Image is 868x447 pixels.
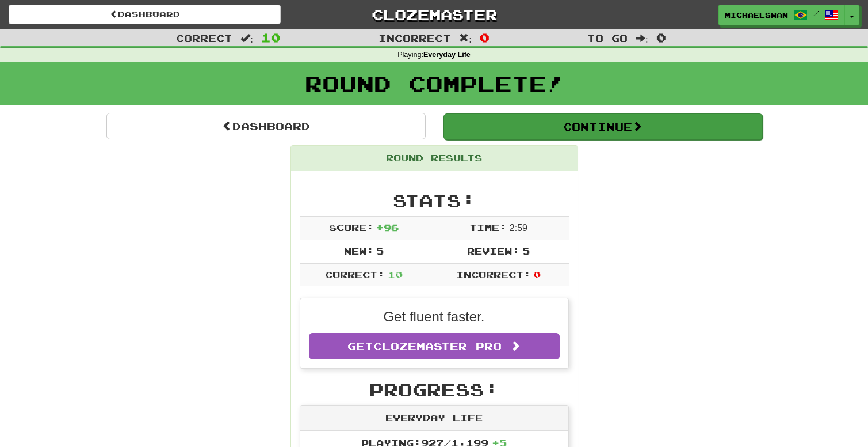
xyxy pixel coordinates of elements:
[300,380,569,399] h2: Progress:
[718,5,845,25] a: MichaelSwan /
[423,51,471,59] strong: Everyday Life
[9,5,281,24] a: Dashboard
[300,191,569,210] h2: Stats:
[378,32,451,44] span: Incorrect
[309,307,560,327] p: Get fluent faster.
[656,31,666,44] span: 0
[467,245,519,256] span: Review:
[106,113,426,139] a: Dashboard
[261,31,281,44] span: 10
[376,222,399,233] span: + 96
[587,32,628,44] span: To go
[813,9,819,17] span: /
[344,245,374,256] span: New:
[636,33,648,43] span: :
[240,33,253,43] span: :
[309,333,560,359] a: GetClozemaster Pro
[300,406,568,431] div: Everyday Life
[329,222,374,233] span: Score:
[4,72,864,95] h1: Round Complete!
[480,31,490,44] span: 0
[443,113,763,140] button: Continue
[725,10,788,20] span: MichaelSwan
[325,269,385,280] span: Correct:
[522,245,530,256] span: 5
[373,340,502,353] span: Clozemaster Pro
[176,32,232,44] span: Correct
[533,269,541,280] span: 0
[291,146,578,171] div: Round Results
[376,245,384,256] span: 5
[459,33,472,43] span: :
[298,5,570,25] a: Clozemaster
[388,269,403,280] span: 10
[469,222,507,233] span: Time:
[456,269,531,280] span: Incorrect:
[510,223,527,233] span: 2 : 59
